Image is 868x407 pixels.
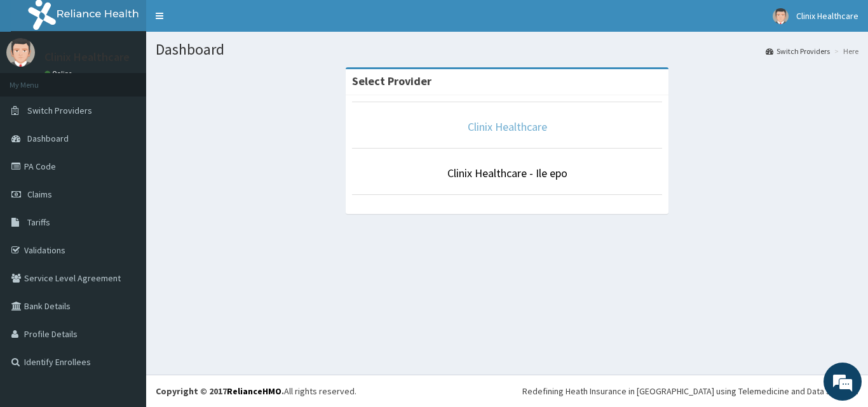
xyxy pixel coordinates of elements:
span: Dashboard [27,133,69,144]
img: User Image [6,38,35,67]
strong: Select Provider [352,74,431,88]
footer: All rights reserved. [146,375,868,407]
strong: Copyright © 2017 . [156,385,284,397]
span: Clinix Healthcare [796,10,858,22]
a: Switch Providers [766,46,830,57]
a: Clinix Healthcare - Ile epo [447,166,567,180]
span: Claims [27,189,52,200]
div: Redefining Heath Insurance in [GEOGRAPHIC_DATA] using Telemedicine and Data Science! [522,385,858,397]
a: Online [44,69,75,78]
p: Clinix Healthcare [44,51,130,63]
span: Switch Providers [27,105,92,116]
span: Tariffs [27,217,50,228]
a: Clinix Healthcare [468,119,547,134]
img: User Image [773,8,789,24]
h1: Dashboard [156,41,858,58]
li: Here [831,46,858,57]
a: RelianceHMO [227,385,281,397]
